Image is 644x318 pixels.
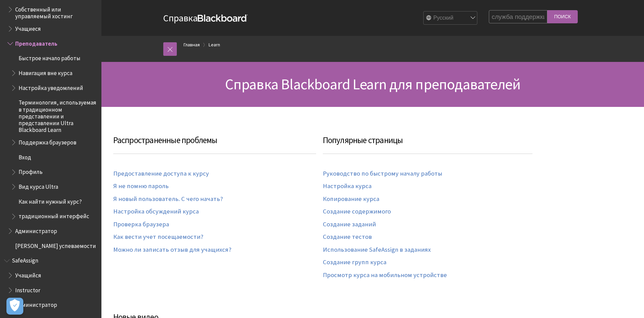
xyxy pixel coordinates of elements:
a: Копирование курса [323,195,379,203]
span: Собственный или управляемый хостинг [15,4,97,20]
a: Learn [209,41,220,49]
a: Просмотр курса на мобильном устройстве [323,271,447,279]
input: Поиск [547,10,578,23]
span: традиционный интерфейс [19,211,89,220]
span: Instructor [15,285,40,294]
a: Я новый пользователь. С чего начать? [113,195,223,203]
a: Использование SafeAssign в заданиях [323,246,431,254]
span: Вид курса Ultra [19,181,58,190]
nav: Book outline for Blackboard SafeAssign [4,255,97,311]
span: Вход [19,152,31,161]
h3: Распространенные проблемы [113,134,316,154]
a: Создание заданий [323,221,376,228]
a: Настройка обсуждений курса [113,208,199,215]
span: Преподаватель [15,38,57,47]
a: СправкаBlackboard [163,12,248,24]
span: Учащийся [15,270,41,279]
button: Open Preferences [6,298,23,315]
span: Как найти нужный курс? [19,196,82,205]
a: Создание содержимого [323,208,391,215]
h3: Популярные страницы [323,134,532,154]
a: Создание групп курса [323,258,386,266]
span: Администратор [15,225,57,234]
span: [PERSON_NAME] успеваемости [15,240,96,249]
span: Профиль [19,166,43,176]
span: Навигация вне курса [19,67,72,76]
span: Поддержка браузеров [19,137,76,146]
span: Учащиеся [15,23,41,32]
a: Предоставление доступа к курсу [113,170,209,178]
span: SafeAssign [12,255,38,264]
a: Я не помню пароль [113,182,169,190]
span: Администратор [15,299,57,309]
span: Настройка уведомлений [19,82,83,91]
select: Site Language Selector [424,12,478,25]
a: Главная [184,41,200,49]
a: Можно ли записать отзыв для учащихся? [113,246,231,254]
a: Настройка курса [323,182,372,190]
span: Терминология, используемая в традиционном представлении и представлении Ultra Blackboard Learn [19,97,97,134]
a: Руководство по быстрому началу работы [323,170,442,178]
a: Как вести учет посещаемости? [113,233,203,241]
span: Быстрое начало работы [19,53,80,62]
a: Создание тестов [323,233,372,241]
a: Проверка браузера [113,221,169,228]
strong: Blackboard [198,15,248,22]
span: Справка Blackboard Learn для преподавателей [225,75,521,93]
